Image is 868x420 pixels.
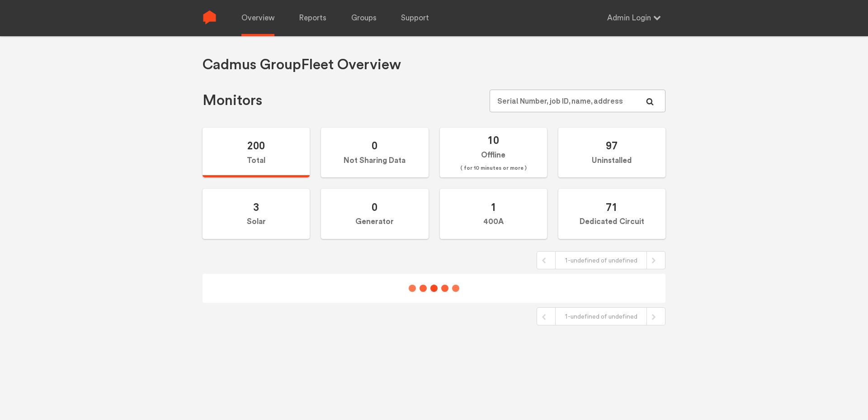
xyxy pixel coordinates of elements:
span: 0 [372,200,377,214]
img: Sense Logo [203,10,217,24]
label: Uninstalled [558,128,665,178]
label: Generator [321,189,428,239]
span: 0 [372,139,377,152]
span: ( for 10 minutes or more ) [460,163,527,174]
span: 10 [487,134,499,147]
span: 1 [491,200,496,214]
input: Serial Number, job ID, name, address [490,90,665,112]
span: 71 [606,200,618,214]
label: Total [203,128,310,178]
span: 200 [247,139,265,152]
label: Dedicated Circuit [558,189,665,239]
label: Offline [440,128,547,178]
span: 3 [253,200,259,214]
label: 400A [440,189,547,239]
div: 1-undefined of undefined [555,252,647,269]
h1: Monitors [203,91,262,110]
label: Not Sharing Data [321,128,428,178]
div: 1-undefined of undefined [555,308,647,325]
label: Solar [203,189,310,239]
h1: Cadmus Group Fleet Overview [203,56,401,74]
span: 97 [606,139,618,152]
